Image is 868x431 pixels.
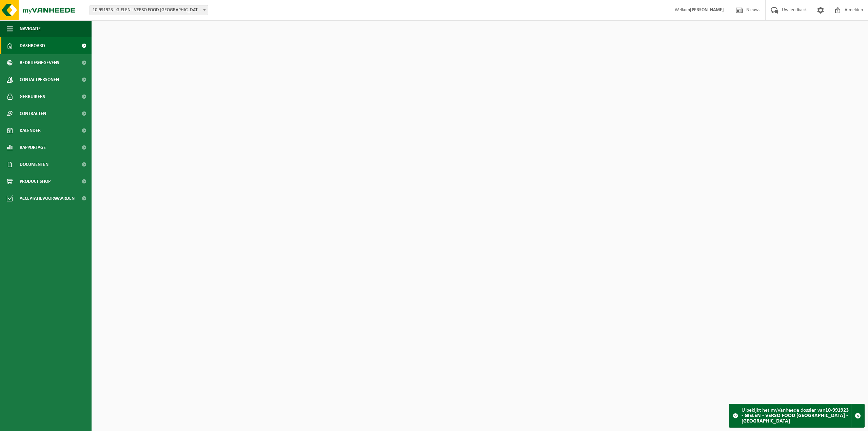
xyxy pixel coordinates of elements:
span: Bedrijfsgegevens [20,54,59,71]
span: Gebruikers [20,88,45,105]
span: Rapportage [20,139,46,156]
span: 10-991923 - GIELEN - VERSO FOOD ESSEN - ESSEN [90,5,208,15]
span: Dashboard [20,37,45,54]
span: 10-991923 - GIELEN - VERSO FOOD ESSEN - ESSEN [90,5,208,15]
strong: [PERSON_NAME] [690,7,724,13]
span: Contactpersonen [20,71,59,88]
span: Navigatie [20,20,41,37]
strong: 10-991923 - GIELEN - VERSO FOOD [GEOGRAPHIC_DATA] - [GEOGRAPHIC_DATA] [742,408,849,424]
span: Product Shop [20,173,51,190]
span: Contracten [20,105,46,122]
span: Kalender [20,122,41,139]
span: Acceptatievoorwaarden [20,190,75,207]
div: U bekijkt het myVanheede dossier van [742,404,851,427]
span: Documenten [20,156,48,173]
